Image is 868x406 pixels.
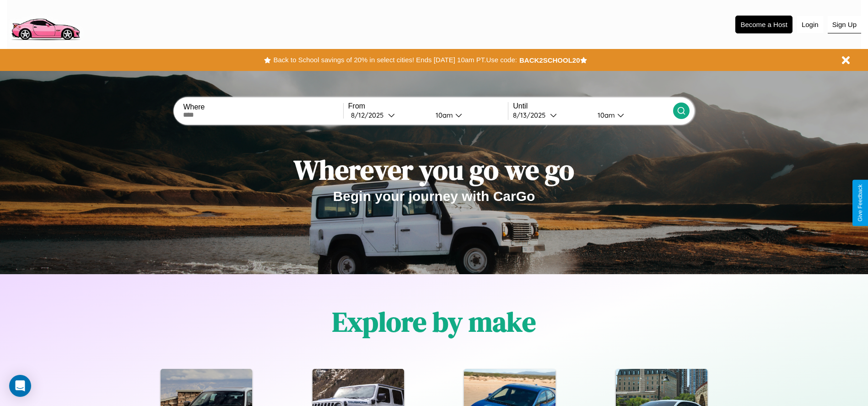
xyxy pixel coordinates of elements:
div: Open Intercom Messenger [9,375,31,397]
button: Sign Up [828,16,861,33]
div: 8 / 12 / 2025 [351,111,388,119]
img: logo [7,5,84,43]
b: BACK2SCHOOL20 [519,56,580,64]
div: Give Feedback [857,184,863,222]
button: 10am [590,110,673,120]
button: 8/12/2025 [348,110,428,120]
div: 10am [593,111,617,119]
label: Where [183,103,343,111]
label: Until [513,102,673,110]
button: Login [797,16,823,33]
div: 8 / 13 / 2025 [513,111,550,119]
h1: Explore by make [332,303,536,341]
button: Become a Host [735,16,793,33]
button: 10am [428,110,508,120]
div: 10am [431,111,455,119]
label: From [348,102,508,110]
button: Back to School savings of 20% in select cities! Ends [DATE] 10am PT.Use code: [271,54,519,66]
